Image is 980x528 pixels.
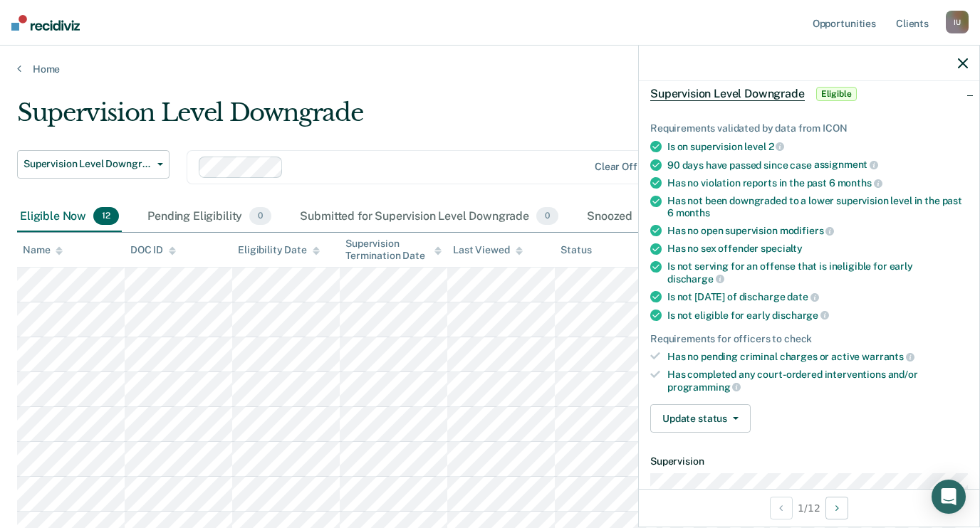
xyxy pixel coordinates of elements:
[595,161,660,173] div: Clear officers
[650,333,968,345] div: Requirements for officers to check
[11,15,80,31] img: Recidiviz
[249,207,271,226] span: 0
[667,309,968,322] div: Is not eligible for early
[650,122,968,134] div: Requirements validated by data from ICON
[862,351,914,362] span: warrants
[650,404,751,433] button: Update status
[667,290,968,303] div: Is not [DATE] of discharge
[768,141,785,152] span: 2
[761,243,803,254] span: specialty
[932,480,966,514] div: Open Intercom Messenger
[17,63,963,75] a: Home
[24,158,152,170] span: Supervision Level Downgrade
[536,207,558,226] span: 0
[667,369,968,393] div: Has completed any court-ordered interventions and/or
[667,243,968,255] div: Has no sex offender
[297,201,561,233] div: Submitted for Supervision Level Downgrade
[667,260,968,285] div: Is not serving for an offense that is ineligible for early
[17,201,122,233] div: Eligible Now
[345,238,442,262] div: Supervision Termination Date
[145,201,274,233] div: Pending Eligibility
[453,244,522,256] div: Last Viewed
[667,273,724,285] span: discharge
[780,225,835,236] span: modifiers
[676,207,710,218] span: months
[667,176,968,189] div: Has no violation reports in the past 6
[838,177,882,189] span: months
[650,455,968,468] dt: Supervision
[561,244,591,256] div: Status
[584,201,664,233] div: Snoozed
[130,244,176,256] div: DOC ID
[667,159,968,171] div: 90 days have passed since case
[787,291,818,302] span: date
[667,140,968,153] div: Is on supervision level
[825,497,848,519] button: Next Opportunity
[667,381,741,393] span: programming
[639,71,979,117] div: Supervision Level DowngradeEligible
[772,310,829,321] span: discharge
[93,207,119,226] span: 12
[770,497,793,519] button: Previous Opportunity
[639,489,979,527] div: 1 / 12
[650,87,805,101] span: Supervision Level Downgrade
[816,87,857,101] span: Eligible
[667,224,968,237] div: Has no open supervision
[814,159,878,170] span: assignment
[23,244,63,256] div: Name
[17,98,752,139] div: Supervision Level Downgrade
[238,244,320,256] div: Eligibility Date
[667,350,968,363] div: Has no pending criminal charges or active
[946,11,969,33] div: I U
[667,195,968,219] div: Has not been downgraded to a lower supervision level in the past 6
